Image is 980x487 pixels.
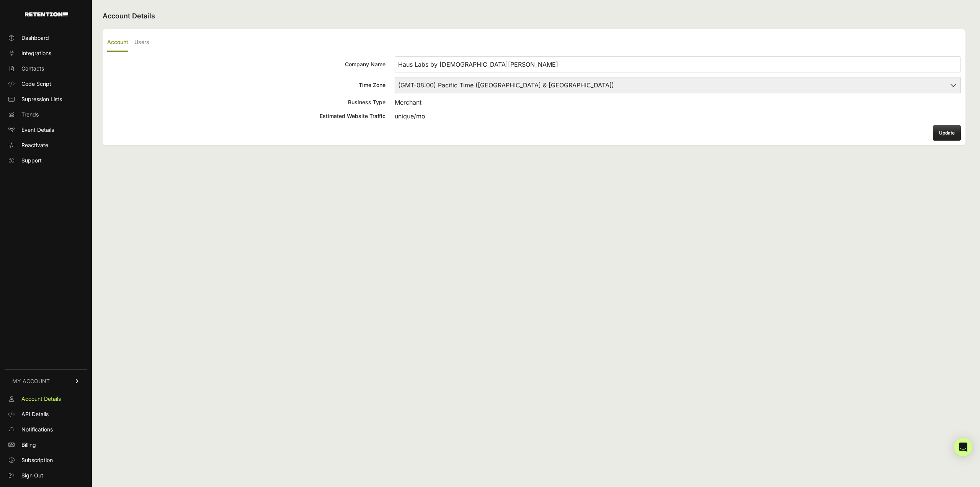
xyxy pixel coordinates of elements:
span: Trends [21,111,39,118]
span: API Details [21,410,49,418]
div: Merchant [395,98,961,107]
a: Dashboard [5,32,87,44]
a: MY ACCOUNT [5,369,87,393]
span: Sign Out [21,472,43,479]
span: Integrations [21,49,51,57]
a: Trends [5,108,87,121]
span: Contacts [21,65,44,72]
div: Company Name [107,61,385,68]
a: Sign Out [5,469,87,482]
button: Update [933,125,961,141]
span: Account Details [21,395,61,403]
span: Supression Lists [21,95,62,103]
a: Integrations [5,47,87,59]
img: Retention.com [25,12,68,16]
div: Open Intercom Messenger [954,438,972,456]
div: Business Type [107,98,385,106]
span: Event Details [21,126,54,134]
div: unique/mo [395,112,961,121]
a: Contacts [5,62,87,75]
label: Users [134,34,149,52]
span: MY ACCOUNT [12,377,50,385]
a: Support [5,154,87,167]
a: Billing [5,439,87,451]
div: Time Zone [107,81,385,89]
h2: Account Details [103,11,965,21]
span: Notifications [21,426,53,433]
a: Reactivate [5,139,87,151]
span: Support [21,157,42,164]
input: Company Name [395,56,961,72]
a: Subscription [5,454,87,466]
span: Billing [21,441,36,449]
a: Account Details [5,393,87,405]
span: Reactivate [21,141,48,149]
div: Estimated Website Traffic [107,112,385,120]
a: Supression Lists [5,93,87,105]
select: Time Zone [395,77,961,93]
span: Code Script [21,80,51,88]
span: Subscription [21,456,53,464]
a: Code Script [5,78,87,90]
a: API Details [5,408,87,420]
a: Event Details [5,124,87,136]
span: Dashboard [21,34,49,42]
a: Notifications [5,423,87,436]
label: Account [107,34,128,52]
